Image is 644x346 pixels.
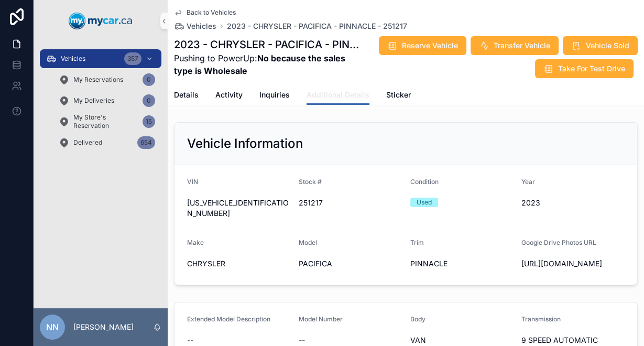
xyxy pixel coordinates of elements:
span: Model [299,239,317,246]
span: [US_VEHICLE_IDENTIFICATION_NUMBER] [187,198,290,219]
span: Details [174,90,199,100]
span: Year [521,178,535,186]
span: Condition [410,178,439,186]
span: Inquiries [259,90,290,100]
span: Activity [215,90,243,100]
span: Body [410,315,425,323]
span: VIN [187,178,198,186]
span: VAN [410,335,514,345]
span: My Reservations [73,75,123,84]
span: My Store's Reservation [73,113,138,130]
span: Vehicles [187,21,216,31]
a: Back to Vehicles [174,8,236,17]
p: [PERSON_NAME] [73,322,134,332]
div: Used [417,198,432,207]
span: Delivered [73,138,102,147]
span: Model Number [299,315,343,323]
span: 2023 [521,198,625,208]
button: Transfer Vehicle [471,36,559,55]
span: Take For Test Drive [558,63,625,74]
div: 654 [137,136,155,149]
span: -- [299,335,305,345]
span: PACIFICA [299,258,402,269]
a: My Deliveries0 [52,91,161,110]
span: Vehicle Sold [586,40,629,51]
span: Make [187,239,204,246]
span: Transfer Vehicle [494,40,550,51]
span: Sticker [386,90,411,100]
a: Details [174,85,199,106]
span: Extended Model Description [187,315,270,323]
a: My Reservations0 [52,70,161,89]
span: NN [46,321,59,333]
span: 9 SPEED AUTOMATIC [521,335,625,345]
span: Back to Vehicles [187,8,236,17]
img: App logo [69,13,133,29]
div: 357 [124,52,141,65]
span: Google Drive Photos URL [521,239,596,246]
span: Trim [410,239,424,246]
div: 0 [143,94,155,107]
span: Stock # [299,178,322,186]
div: scrollable content [34,42,168,166]
a: My Store's Reservation15 [52,112,161,131]
h2: Vehicle Information [187,135,303,152]
a: Sticker [386,85,411,106]
button: Vehicle Sold [563,36,638,55]
span: -- [187,335,193,345]
a: Inquiries [259,85,290,106]
button: Reserve Vehicle [379,36,466,55]
div: 15 [143,115,155,128]
div: 0 [143,73,155,86]
span: Vehicles [61,55,85,63]
span: 251217 [299,198,402,208]
a: 2023 - CHRYSLER - PACIFICA - PINNACLE - 251217 [227,21,407,31]
a: Vehicles [174,21,216,31]
span: Transmission [521,315,561,323]
a: Delivered654 [52,133,161,152]
span: My Deliveries [73,96,114,105]
strong: No because the sales type is Wholesale [174,53,345,76]
h1: 2023 - CHRYSLER - PACIFICA - PINNACLE - 251217 [174,37,360,52]
span: Reserve Vehicle [402,40,458,51]
a: Vehicles357 [40,49,161,68]
a: Activity [215,85,243,106]
span: Additional Details [307,90,369,100]
span: CHRYSLER [187,258,290,269]
span: [URL][DOMAIN_NAME] [521,258,625,269]
a: Additional Details [307,85,369,105]
span: PINNACLE [410,258,514,269]
span: Pushing to PowerUp: [174,52,360,77]
button: Take For Test Drive [535,59,634,78]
